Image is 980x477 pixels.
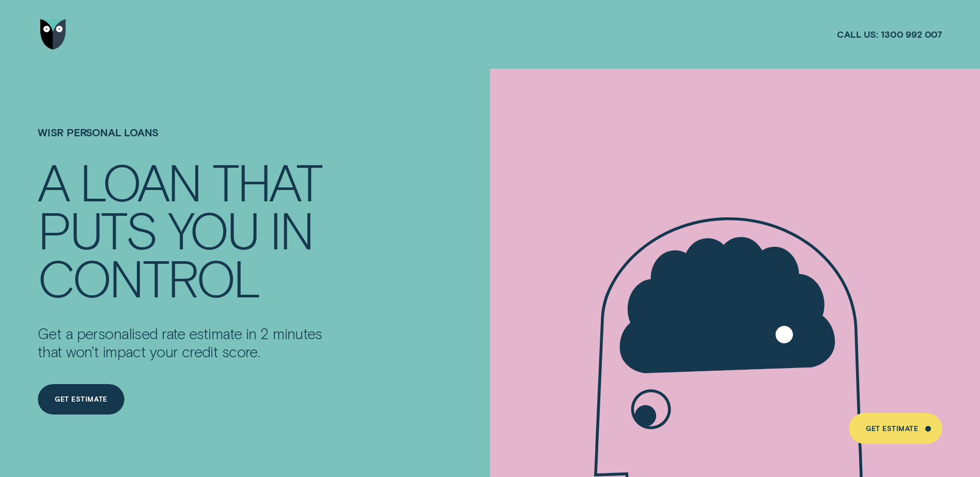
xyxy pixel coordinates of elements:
div: IN [270,205,313,253]
div: PUTS [38,205,156,253]
div: CONTROL [38,253,259,301]
h4: A LOAN THAT PUTS YOU IN CONTROL [38,157,335,301]
a: Call us:1300 992 007 [837,28,942,40]
div: YOU [168,205,258,253]
div: A [38,157,68,205]
a: Get Estimate [849,413,942,444]
div: LOAN [80,157,200,205]
p: Get a personalised rate estimate in 2 minutes that won't impact your credit score. [38,324,335,361]
img: Wisr [40,19,66,50]
h1: Wisr Personal Loans [38,126,335,158]
div: THAT [212,157,321,205]
a: Get Estimate [38,384,125,415]
span: Call us: [837,28,878,40]
span: 1300 992 007 [881,28,942,40]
